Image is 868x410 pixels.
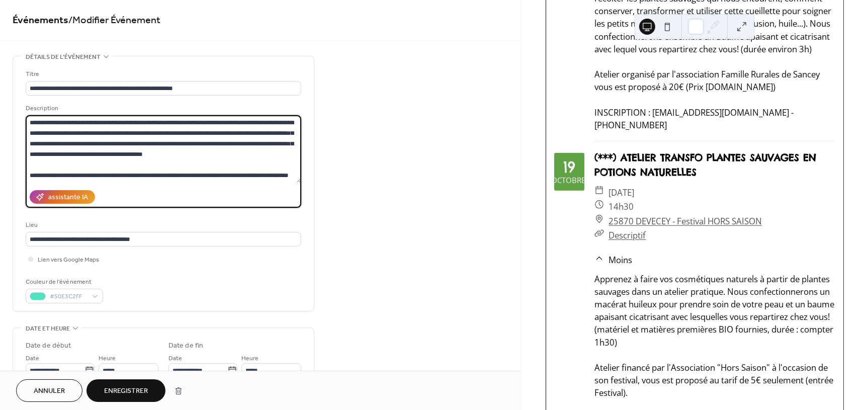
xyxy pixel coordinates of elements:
[26,323,70,335] font: Date et heure
[26,68,40,80] font: Titre
[26,353,39,365] font: Date
[50,291,82,303] font: #50E3C2FF
[609,229,646,241] a: Descriptif
[38,255,99,266] font: Lien vers Google Maps
[594,254,633,266] button: Moins
[104,385,148,398] font: Enregistrer
[34,385,65,398] font: Annuler
[241,353,258,365] font: Heure
[168,353,182,365] font: Date
[48,191,88,205] font: assistante IA
[609,187,634,198] font: [DATE]
[609,254,632,266] span: Moins
[609,201,634,212] font: 14h30
[594,273,834,348] font: Apprenez à faire vos cosmétiques naturels à partir de plantes sauvages dans un atelier pratique. ...
[26,103,58,114] font: Description
[594,151,816,178] a: (***) ATELIER TRANSFO PLANTES SAUVAGES EN POTIONS NATURELLES
[609,214,762,229] a: 25870 DEVECEY - Festival HORS SAISON
[26,339,71,353] font: Date de début
[551,175,587,185] font: octobre.
[99,353,116,365] font: Heure
[16,379,82,402] button: Annuler
[609,215,762,227] font: 25870 DEVECEY - Festival HORS SAISON
[68,11,72,31] font: /
[26,51,101,63] font: Détails de l’événement
[26,276,92,288] font: Couleur de l'événement
[86,379,165,402] button: Enregistrer
[30,190,95,204] button: assistante IA
[594,362,833,398] font: Atelier financé par l'Association "Hors Saison" à l'occasion de son festival, vous est proposé au...
[13,11,68,31] a: Événements
[168,339,203,353] font: Date de fin
[72,11,160,31] font: Modifier Événement
[563,157,575,177] font: 19
[26,219,38,231] font: Lieu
